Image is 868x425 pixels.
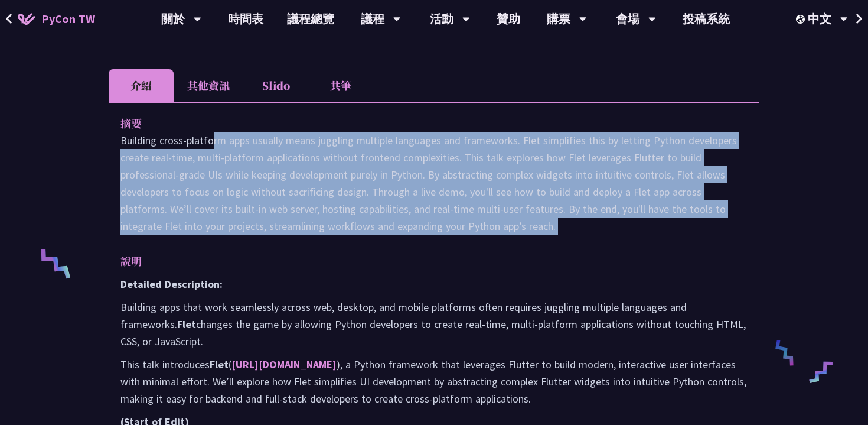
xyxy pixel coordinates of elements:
[231,358,337,371] a: [URL][DOMAIN_NAME]
[308,69,373,102] li: 共筆
[6,4,107,34] a: PyCon TW
[796,15,808,24] img: Locale Icon
[109,69,174,102] li: 介紹
[243,69,308,102] li: Slido
[120,132,748,235] p: Building cross-platform apps usually means juggling multiple languages and frameworks. Flet simpl...
[210,358,229,371] strong: Flet
[177,317,196,331] strong: Flet
[120,299,748,350] p: Building apps that work seamlessly across web, desktop, and mobile platforms often requires juggl...
[41,10,95,28] span: PyCon TW
[120,356,748,407] p: This talk introduces ( ), a Python framework that leverages Flutter to build modern, interactive ...
[120,277,223,291] strong: Detailed Description:
[18,13,35,25] img: Home icon of PyCon TW 2025
[120,115,724,132] p: 摘要
[174,69,243,102] li: 其他資訊
[120,252,724,270] p: 說明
